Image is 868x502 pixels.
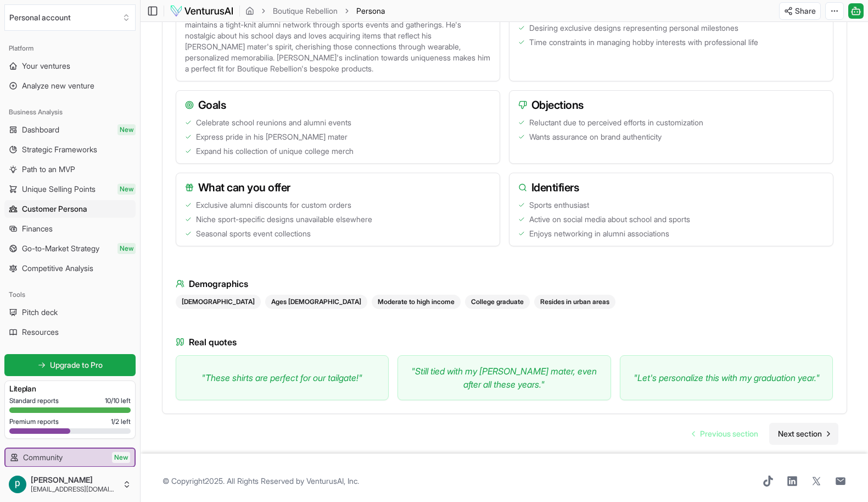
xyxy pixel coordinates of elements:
[700,428,758,439] span: Previous section
[31,485,118,494] span: [EMAIL_ADDRESS][DOMAIN_NAME]
[5,449,135,466] a: CommunityNew
[4,286,136,304] div: Tools
[4,220,136,238] a: Finances
[273,5,338,16] a: Boutique Rebellion
[22,144,97,155] span: Strategic Frameworks
[684,423,767,445] a: Go to previous page
[529,117,703,128] span: Reluctant due to perceived efforts in customization
[176,335,833,349] h4: Real quotes
[465,295,530,309] div: College graduate
[356,5,385,16] span: Persona
[176,295,261,309] div: [DEMOGRAPHIC_DATA]
[4,4,136,31] button: Select an organization
[185,97,491,113] h3: Goals
[22,243,99,254] span: Go-to-Market Strategy
[185,8,491,74] p: [PERSON_NAME] is a college alumnus who takes immense pride in his legacy and maintains a tight-kn...
[529,131,662,142] span: Wants assurance on brand authenticity
[9,396,59,405] span: Standard reports
[9,417,59,426] span: Premium reports
[196,146,354,157] span: Expand his collection of unique college merch
[22,263,93,274] span: Competitive Analysis
[196,131,348,142] span: Express pride in his [PERSON_NAME] mater
[117,184,136,195] span: New
[196,214,372,225] span: Niche sport-specific designs unavailable elsewhere
[4,354,136,376] a: Upgrade to Pro
[372,295,461,309] div: Moderate to high income
[4,77,136,95] a: Analyze new venture
[4,240,136,257] a: Go-to-Market StrategyNew
[22,124,59,135] span: Dashboard
[407,365,602,391] p: " Still tied with my [PERSON_NAME] mater, even after all these years. "
[22,307,58,318] span: Pitch deck
[185,180,491,195] h3: What can you offer
[196,200,351,211] span: Exclusive alumni discounts for custom orders
[245,5,385,16] nav: breadcrumb
[778,428,822,439] span: Next section
[769,423,838,445] a: Go to next page
[529,214,690,225] span: Active on social media about school and sports
[196,117,351,128] span: Celebrate school reunions and alumni events
[22,223,53,234] span: Finances
[23,452,63,463] span: Community
[684,423,838,445] nav: pagination
[196,228,311,239] span: Seasonal sports event collections
[634,371,820,384] p: " Let's personalize this with my graduation year. "
[170,4,234,18] img: logo
[4,57,136,75] a: Your ventures
[111,417,131,426] span: 1 / 2 left
[22,203,87,214] span: Customer Persona
[529,37,758,48] span: Time constraints in managing hobby interests with professional life
[779,2,821,20] button: Share
[529,23,738,34] span: Desiring exclusive designs representing personal milestones
[9,476,26,493] img: ACg8ocJ2l5SqxQVseM47awH-7Jxh0v2d9egVMACv_nqq1phzVTYO4g=s96-c
[4,40,136,57] div: Platform
[22,60,70,71] span: Your ventures
[22,80,94,91] span: Analyze new venture
[4,121,136,139] a: DashboardNew
[529,200,589,211] span: Sports enthusiast
[176,277,833,290] h4: Demographics
[795,5,816,16] span: Share
[117,124,136,135] span: New
[4,141,136,158] a: Strategic Frameworks
[4,260,136,277] a: Competitive Analysis
[4,323,136,341] a: Resources
[529,228,669,239] span: Enjoys networking in alumni associations
[9,383,131,394] h3: Lite plan
[518,180,824,195] h3: Identifiers
[105,396,131,405] span: 10 / 10 left
[534,295,615,309] div: Resides in urban areas
[163,476,359,487] span: © Copyright 2025 . All Rights Reserved by .
[4,304,136,321] a: Pitch deck
[201,371,362,384] p: " These shirts are perfect for our tailgate! "
[518,97,824,113] h3: Objections
[22,164,75,175] span: Path to an MVP
[265,295,367,309] div: Ages [DEMOGRAPHIC_DATA]
[4,200,136,218] a: Customer Persona
[112,452,130,463] span: New
[22,184,96,195] span: Unique Selling Points
[4,180,136,198] a: Unique Selling PointsNew
[117,243,136,254] span: New
[50,360,103,371] span: Upgrade to Pro
[4,161,136,178] a: Path to an MVP
[306,476,357,486] a: VenturusAI, Inc
[4,103,136,121] div: Business Analysis
[22,327,59,338] span: Resources
[4,471,136,498] button: [PERSON_NAME][EMAIL_ADDRESS][DOMAIN_NAME]
[31,475,118,485] span: [PERSON_NAME]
